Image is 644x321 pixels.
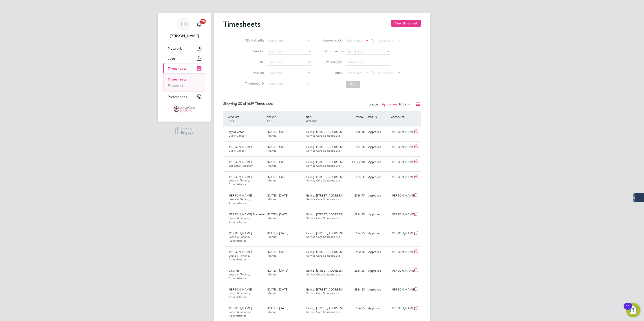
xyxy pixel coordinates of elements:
a: Powered byEngage [175,127,194,135]
span: Service Care Solutions Ltd [306,149,340,153]
div: Approved [366,143,390,151]
div: £935.55 [343,128,366,136]
div: [PERSON_NAME] [390,158,413,166]
span: Lease & Tenancy Administrator [229,179,250,186]
span: 20 [200,19,206,24]
button: New Timesheet [391,20,421,27]
span: [DATE] - [DATE] [267,269,288,273]
div: £824.25 [343,211,366,218]
span: To [370,70,376,76]
div: [PERSON_NAME] [390,143,413,151]
span: VENDOR [306,119,317,122]
div: APPROVER [390,113,413,121]
span: Ealing, [STREET_ADDRESS]… [306,231,345,235]
span: / [239,115,240,119]
span: Service Care Solutions Ltd [306,164,340,168]
input: Search for... [267,81,311,87]
span: [PERSON_NAME] [229,288,252,291]
span: Network [168,46,182,50]
div: £824.25 [343,173,366,181]
span: / [276,115,277,119]
span: Lease & Tenancy Administrator [229,216,250,224]
span: Manual [267,310,277,314]
span: Preferences [168,95,187,99]
label: Approved [382,102,411,107]
a: Go to home page [163,106,205,114]
span: [PERSON_NAME] [229,306,252,310]
span: 1689 [398,102,406,107]
span: Manual [267,254,277,258]
button: Preferences [163,92,205,102]
span: TYPE [267,119,273,122]
label: Approved On [322,38,343,42]
span: Manual [267,164,277,168]
div: Approved [366,192,390,199]
span: Ealing, [STREET_ADDRESS]… [306,269,345,273]
span: Manual [267,273,277,276]
div: [PERSON_NAME] [390,230,413,237]
span: [PERSON_NAME] [229,231,252,235]
span: [PERSON_NAME] [229,175,252,179]
span: Service Care Solutions Ltd [306,179,340,182]
input: Select one [346,59,390,66]
div: Approved [366,267,390,275]
span: Jobs [168,56,176,61]
span: Service Care Solutions Ltd [306,134,340,138]
span: [DATE] - [DATE] [267,250,288,254]
span: 30 of [238,101,246,106]
div: Approved [366,230,390,237]
input: Search for... [267,59,311,66]
span: Lease & Tenancy Administrator [229,291,250,299]
label: Approver [319,49,339,54]
img: servicecare-logo-retina.png [174,106,195,114]
div: [PERSON_NAME] [390,128,413,136]
span: Manual [267,197,277,201]
div: Approved [366,211,390,218]
div: [PERSON_NAME] [390,192,413,199]
span: Service Care Solutions Ltd [306,291,340,295]
span: Service Care Solutions Ltd [306,273,340,276]
div: Showing [223,101,274,106]
span: Service Care Solutions Ltd [306,197,340,201]
div: Approved [366,128,390,136]
span: Service Care Solutions Ltd [306,310,340,314]
button: Timesheets [163,63,205,73]
label: Site [244,60,264,64]
span: [DATE] - [DATE] [267,231,288,235]
span: Ealing, [STREET_ADDRESS]… [306,145,345,149]
span: [DATE] - [DATE] [267,160,288,164]
span: Ealing, [STREET_ADDRESS]… [306,212,345,216]
div: £400.35 [343,248,366,256]
span: Select date [378,39,394,43]
span: [DATE] - [DATE] [267,194,288,197]
h2: Timesheets [223,20,260,29]
span: Service Care Solutions Ltd [306,216,340,220]
div: SITE [304,113,343,125]
span: Ealing, [STREET_ADDRESS]… [306,160,345,164]
span: Executive Assistant [229,164,253,168]
button: Open Resource Center, 11 new notifications [626,303,640,317]
span: Lease & Tenancy Administrator [229,310,250,318]
span: Manual [267,235,277,239]
label: Timesheet ID [244,81,264,85]
a: Timesheets [168,77,186,81]
div: Approved [366,286,390,293]
input: Search for... [267,38,311,44]
span: Utility Officer [229,149,245,153]
span: [PERSON_NAME] [229,250,252,254]
span: [PERSON_NAME] [229,194,252,197]
label: Period [322,71,343,75]
span: [PERSON_NAME] Rochester [229,212,265,216]
input: Search for... [267,70,311,76]
label: Period Type [322,60,343,64]
span: Ealing, [STREET_ADDRESS]… [306,306,345,310]
span: Taylor Offoh [229,130,245,134]
span: Service Care Solutions Ltd [306,254,340,258]
span: Timesheets [168,66,186,71]
span: Ealing, [STREET_ADDRESS]… [306,288,345,291]
span: Manual [267,291,277,295]
div: Approved [366,173,390,181]
div: £824.25 [343,230,366,237]
a: Expenses [168,83,183,88]
span: [PERSON_NAME] [229,160,252,164]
